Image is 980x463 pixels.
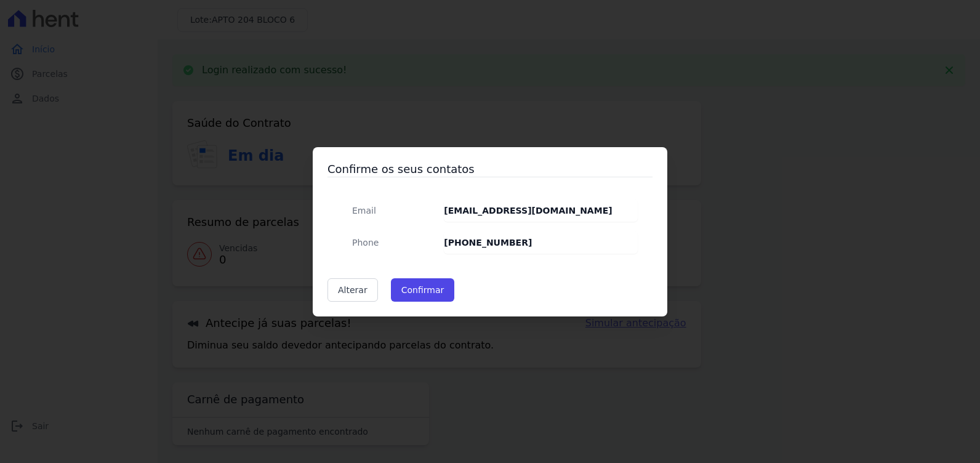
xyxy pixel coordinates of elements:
button: Confirmar [391,278,455,302]
span: translation missing: pt-BR.public.contracts.modal.confirmation.phone [352,238,379,248]
strong: [PHONE_NUMBER] [444,238,532,248]
a: Alterar [327,278,378,302]
strong: [EMAIL_ADDRESS][DOMAIN_NAME] [444,206,612,215]
h3: Confirme os seus contatos [327,162,653,177]
span: translation missing: pt-BR.public.contracts.modal.confirmation.email [352,206,376,215]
